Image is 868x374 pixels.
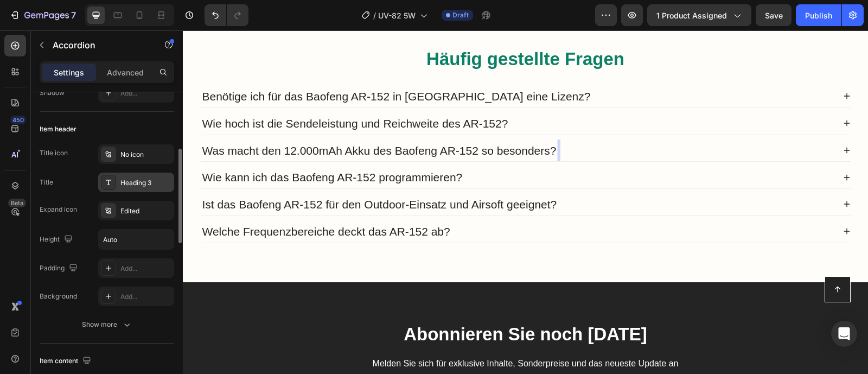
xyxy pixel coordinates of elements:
div: Item header [40,124,76,134]
div: Shadow [40,88,65,98]
div: Heading 3 [120,178,171,188]
div: Edited [120,206,171,216]
button: Save [756,4,792,26]
button: 7 [4,4,81,26]
p: Settings [54,67,84,78]
button: Publish [796,4,841,26]
div: 450 [10,116,26,124]
div: Expand icon [40,205,77,214]
div: Show more [82,319,132,330]
div: Height [40,232,75,247]
strong: Abonnieren Sie noch [DATE] [221,294,464,314]
div: Title [40,178,53,187]
p: Advanced [107,67,144,78]
span: Draft [452,10,469,20]
p: 7 [71,9,76,22]
p: Melden Sie sich für exklusive Inhalte, Sonderpreise und das neueste Update an [18,326,667,341]
div: No icon [120,150,171,160]
div: Publish [805,10,832,21]
span: 1 product assigned [656,10,727,21]
div: Item content [40,354,93,369]
button: 1 product assigned [647,4,751,26]
span: / [373,10,376,21]
div: Background [40,291,77,301]
p: Accordion [53,39,145,52]
div: Open Intercom Messenger [831,321,857,347]
div: Padding [40,261,80,276]
div: Add... [120,292,171,302]
span: UV-82 5W [378,10,416,21]
button: Show more [40,315,174,334]
span: Save [765,11,783,20]
div: Beta [8,199,26,207]
div: Title icon [40,148,68,158]
iframe: Design area [183,30,868,374]
div: Add... [120,88,171,98]
input: Auto [99,230,174,249]
div: Undo/Redo [205,4,248,26]
div: Add... [120,264,171,274]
